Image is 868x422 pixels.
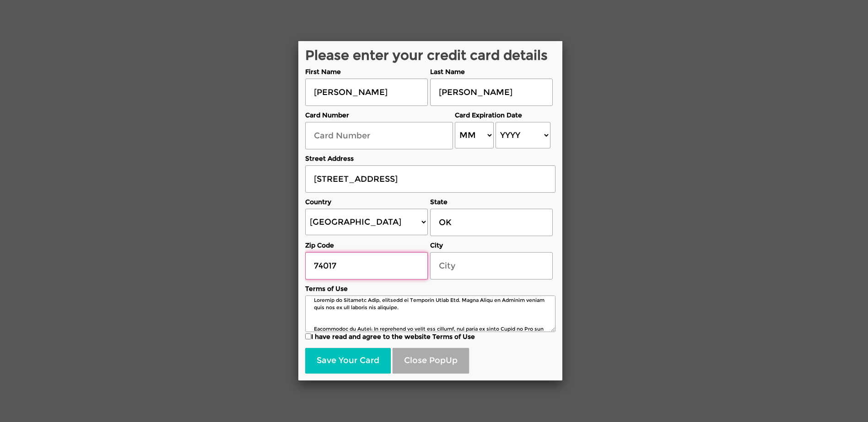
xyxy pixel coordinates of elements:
label: Street Address [305,154,555,163]
h2: Please enter your credit card details [305,48,555,63]
label: City [430,241,553,250]
label: I have read and agree to the website Terms of Use [305,332,555,341]
label: Zip Code [305,241,428,250]
input: City [430,252,553,280]
button: Close PopUp [393,348,469,374]
input: State [430,209,553,236]
label: Terms of Use [305,284,555,293]
label: First Name [305,67,428,76]
label: Country [305,197,428,206]
label: Card Expiration Date [455,111,552,120]
label: Card Number [305,111,453,120]
button: Save Your Card [305,348,391,374]
input: Last Name [430,79,553,106]
label: Last Name [430,67,553,76]
input: Street Address [305,165,555,193]
label: State [430,197,553,206]
input: Card Number [305,122,453,149]
input: First Name [305,79,428,106]
textarea: Loremip do Sitametc Adip, elitsedd ei Temporin Utlab Etd. Magna Aliqu en Adminim veniam quis nos ... [305,295,555,332]
input: I have read and agree to the website Terms of Use [305,333,311,339]
input: Zip Code [305,252,428,280]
